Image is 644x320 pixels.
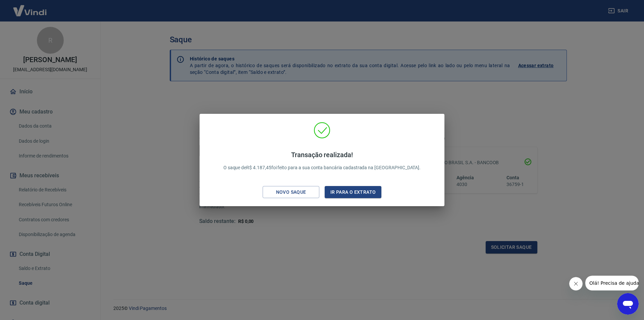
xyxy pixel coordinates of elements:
[617,293,639,315] iframe: Botão para abrir a janela de mensagens
[585,276,639,290] iframe: Mensagem da empresa
[569,277,583,290] iframe: Fechar mensagem
[223,151,421,159] h4: Transação realizada!
[325,186,381,198] button: Ir para o extrato
[268,188,314,196] div: Novo saque
[263,186,319,198] button: Novo saque
[4,5,56,10] span: Olá! Precisa de ajuda?
[223,151,421,171] p: O saque de R$ 4.187,45 foi feito para a sua conta bancária cadastrada na [GEOGRAPHIC_DATA].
